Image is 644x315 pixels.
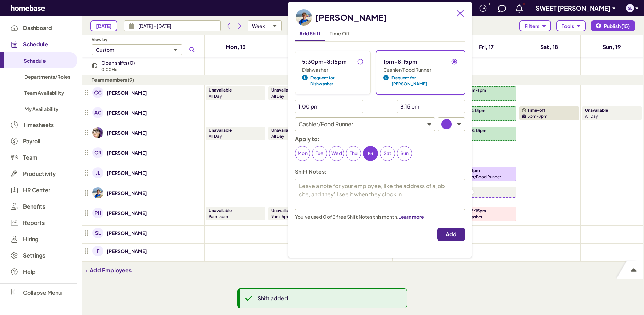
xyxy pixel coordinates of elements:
[90,20,117,31] button: [DATE]
[92,228,103,238] img: avatar
[107,109,147,117] a: [PERSON_NAME]
[585,107,608,113] p: Unavailable
[209,127,232,133] p: Unavailable
[209,208,232,214] p: Unavailable
[540,43,558,51] h4: Sat, 18
[223,20,234,31] button: Previous period
[92,127,103,138] img: avatar
[391,75,451,87] span: Frequent for [PERSON_NAME]
[315,12,387,23] h2: [PERSON_NAME]
[85,267,132,274] span: + Add Employees
[562,23,574,29] span: Tools
[107,229,147,237] p: [PERSON_NAME]
[209,87,232,93] p: Unavailable
[556,20,586,31] button: Tools
[101,59,135,67] p: Open shifts (0)
[24,106,58,112] span: My Availability
[92,187,104,199] a: avatar
[23,203,45,210] span: Benefits
[92,187,103,198] img: avatar
[598,42,625,52] a: Sun, 19
[92,147,103,158] img: avatar
[252,23,265,29] div: Week
[302,66,357,73] p: Dishwasher
[92,106,104,119] a: avatar
[295,213,398,221] p: You’ve used 0 of 3 free Shift Notes this month.
[604,23,630,29] span: Publish (15)
[23,187,50,193] span: HR Center
[92,245,104,257] a: avatar
[96,23,112,29] span: [DATE]
[379,100,382,113] div: -
[295,168,327,176] p: Shift Notes:
[92,207,104,219] a: avatar
[23,236,38,242] span: Hiring
[107,88,147,97] a: [PERSON_NAME]
[209,214,260,220] p: 9am-5pm
[96,47,114,53] div: Custom
[626,4,634,12] img: avatar
[107,247,147,255] a: [PERSON_NAME]
[92,227,104,239] a: avatar
[460,174,501,180] p: Cashier/Food Runner
[209,93,260,99] p: all day
[346,150,361,157] p: Thu
[23,138,40,144] span: Payroll
[536,4,610,12] span: SWEET [PERSON_NAME]
[23,154,37,161] span: Team
[23,25,52,31] span: Dashboard
[397,100,455,113] input: --:-- --
[295,135,465,143] p: Apply to:
[285,42,311,52] a: Tue, 14
[23,41,48,47] span: Schedule
[460,87,486,94] p: 9:30am-1pm
[591,20,635,31] button: Publish (15)
[23,269,36,275] span: Help
[85,267,132,274] button: + Add Employees
[92,246,103,256] img: avatar
[527,113,547,119] p: 5pm-8pm
[107,189,147,197] a: [PERSON_NAME]
[107,129,147,137] a: [PERSON_NAME]
[527,107,545,113] p: Time-off
[226,43,246,51] h4: Mon, 13
[92,127,104,139] a: avatar
[92,107,103,118] img: avatar
[101,67,135,73] p: 0.00 Hrs
[397,150,412,157] p: Sun
[23,220,45,226] span: Reports
[383,58,451,65] p: 1pm-8:15pm
[380,150,395,157] p: Sat
[446,231,457,238] span: Add
[302,58,357,65] p: 5:30pm-8:15pm
[92,87,103,98] img: avatar
[107,209,147,217] a: [PERSON_NAME]
[271,93,323,99] p: all day
[585,113,636,119] p: all day
[536,42,562,52] a: Sat, 18
[271,214,323,220] p: 9am-5pm
[398,214,424,220] span: Learn more
[258,294,288,302] p: Shift added
[271,133,323,139] p: all day
[187,44,197,55] button: Search
[603,43,621,51] h4: Sun, 19
[92,76,203,84] p: Team members (9)
[437,228,465,241] button: Add
[23,252,45,259] span: Settings
[209,133,260,139] p: all day
[23,122,54,128] span: Timesheets
[271,127,294,133] p: Unavailable
[363,149,378,157] p: Fri
[299,120,427,128] p: Cashier/Food Runner
[92,167,104,179] a: avatar
[107,169,147,177] a: [PERSON_NAME]
[92,86,104,99] a: avatar
[222,42,250,52] a: Mon, 13
[295,150,310,157] p: Mon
